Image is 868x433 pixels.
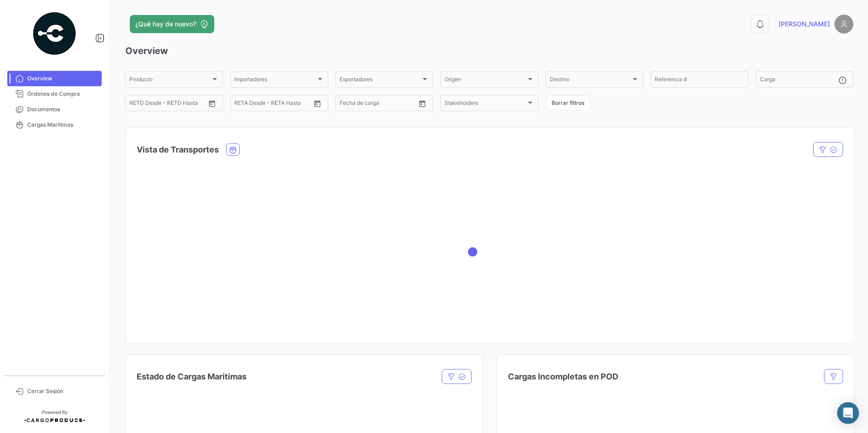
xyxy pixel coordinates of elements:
span: Overview [27,74,98,83]
a: Overview [7,71,102,86]
button: Open calendar [311,97,324,110]
button: ¿Qué hay de nuevo? [130,15,214,33]
span: Producto [129,78,211,84]
img: powered-by.png [32,11,77,56]
h4: Estado de Cargas Maritimas [137,370,247,383]
div: Abrir Intercom Messenger [837,402,859,424]
span: Exportadores [340,78,421,84]
span: ¿Qué hay de nuevo? [135,20,196,29]
a: Documentos [7,102,102,117]
span: Stakeholders [444,101,526,108]
h4: Cargas Incompletas en POD [508,370,618,383]
h3: Overview [125,44,853,57]
input: Hasta [152,101,188,108]
button: Borrar filtros [546,95,590,110]
span: Cerrar Sesión [27,387,98,395]
input: Desde [129,101,146,108]
button: Open calendar [205,97,219,110]
input: Hasta [362,101,399,108]
input: Desde [234,101,251,108]
span: Órdenes de Compra [27,90,98,98]
span: Origen [444,78,526,84]
span: Documentos [27,105,98,113]
a: Órdenes de Compra [7,86,102,102]
span: Destino [550,78,631,84]
input: Hasta [257,101,293,108]
a: Cargas Marítimas [7,117,102,133]
input: Desde [340,101,356,108]
button: Open calendar [415,97,429,110]
h4: Vista de Transportes [137,143,219,156]
span: Cargas Marítimas [27,121,98,129]
img: placeholder-user.png [834,15,853,34]
button: Ocean [227,144,239,155]
span: Importadores [234,78,316,84]
span: [PERSON_NAME] [779,20,830,29]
